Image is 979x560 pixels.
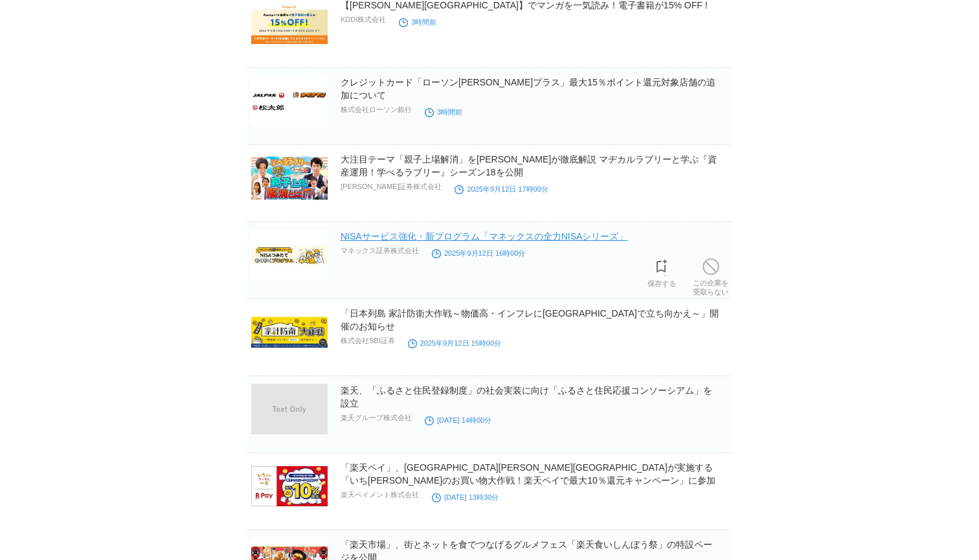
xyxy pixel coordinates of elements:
time: [DATE] 14時00分 [425,416,491,424]
p: 株式会社SBI証券 [341,336,395,346]
img: 大注目テーマ「親子上場解消」を大川智宏氏が徹底解説 マヂカルラブリーと学ぶ『資産運用！学べるラブリー』シーズン18を公開 [251,153,328,203]
a: この企業を受取らない [693,255,728,297]
img: 楽天、「ふるさと住民登録制度」の社会実装に向け「ふるさと住民応援コンソーシアム」を設立 [251,384,328,434]
p: 楽天ペイメント株式会社 [341,490,419,500]
img: NISAサービス強化・新プログラム「マネックスの全力NISAシリーズ」 [251,230,328,280]
p: 株式会社ローソン銀行 [341,105,412,115]
p: KDDI株式会社 [341,15,386,25]
p: [PERSON_NAME]証券株式会社 [341,182,442,192]
time: 3時間前 [425,108,462,116]
time: 3時間前 [399,18,436,26]
a: NISAサービス強化・新プログラム「マネックスの全力NISAシリーズ」 [341,231,627,241]
a: 「日本列島 家計防衛大作戦～物価高・インフレに[GEOGRAPHIC_DATA]で立ち向かえ～」開催のお知らせ [341,308,719,331]
time: 2025年9月12日 15時00分 [408,339,501,347]
a: クレジットカード「ローソン[PERSON_NAME]プラス」最大15％ポイント還元対象店舗の追加について [341,77,715,100]
img: 「楽天ペイ」、愛知県一宮市が実施する「いちのみや秋のお買い物大作戦！楽天ペイで最大10％還元キャンペーン」に参加 [251,461,328,511]
a: 「楽天ペイ」、[GEOGRAPHIC_DATA][PERSON_NAME][GEOGRAPHIC_DATA]が実施する「いち[PERSON_NAME]のお買い物大作戦！楽天ペイで最大10％還元キ... [341,462,715,486]
img: 「日本列島 家計防衛大作戦～物価高・インフレにNISAで立ち向かえ～」開催のお知らせ [251,307,328,357]
a: 大注目テーマ「親子上場解消」を[PERSON_NAME]が徹底解説 マヂカルラブリーと学ぶ『資産運用！学べるラブリー』シーズン18を公開 [341,154,717,177]
time: 2025年9月12日 17時00分 [455,185,548,193]
p: マネックス証券株式会社 [341,246,419,256]
a: 保存する [647,256,676,288]
img: クレジットカード「ローソンPontaプラス」最大15％ポイント還元対象店舗の追加について [251,76,328,126]
time: 2025年9月12日 16時00分 [432,249,525,257]
a: 楽天、「ふるさと住民登録制度」の社会実装に向け「ふるさと住民応援コンソーシアム」を設立 [341,385,712,409]
p: 楽天グループ株式会社 [341,413,412,423]
time: [DATE] 13時30分 [432,493,499,501]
